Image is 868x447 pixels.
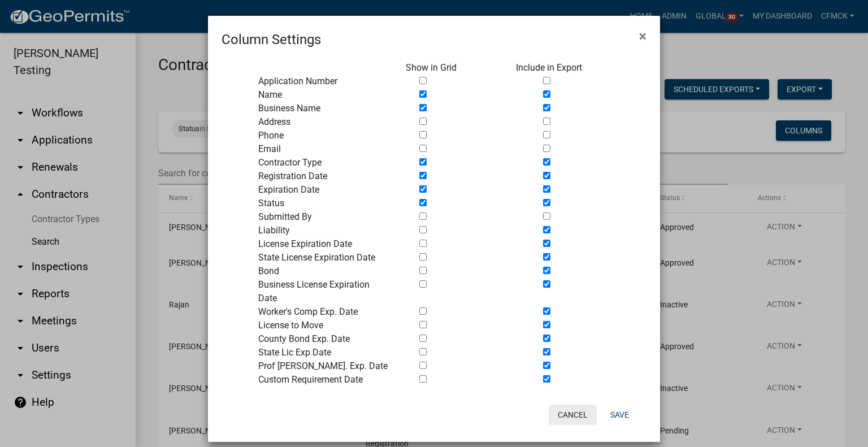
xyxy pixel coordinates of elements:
[397,61,508,75] div: Show in Grid
[250,142,397,156] div: Email
[250,75,397,88] div: Application Number
[250,210,397,224] div: Submitted By
[250,346,397,359] div: State Lic Exp Date
[507,61,618,75] div: Include in Export
[250,129,397,142] div: Phone
[222,29,321,50] h4: Column Settings
[250,359,397,373] div: Prof [PERSON_NAME]. Exp. Date
[250,88,397,102] div: Name
[250,102,397,115] div: Business Name
[250,237,397,251] div: License Expiration Date
[250,170,397,183] div: Registration Date
[250,115,397,129] div: Address
[250,156,397,170] div: Contractor Type
[601,405,638,425] button: Save
[250,373,397,387] div: Custom Requirement Date
[250,197,397,210] div: Status
[630,20,656,52] button: Close
[250,319,397,332] div: License to Move
[250,251,397,264] div: State License Expiration Date
[250,224,397,237] div: Liability
[250,305,397,319] div: Worker's Comp Exp. Date
[250,183,397,197] div: Expiration Date
[549,405,597,425] button: Cancel
[250,264,397,278] div: Bond
[250,332,397,346] div: County Bond Exp. Date
[250,278,397,305] div: Business License Expiration Date
[639,28,646,44] span: ×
